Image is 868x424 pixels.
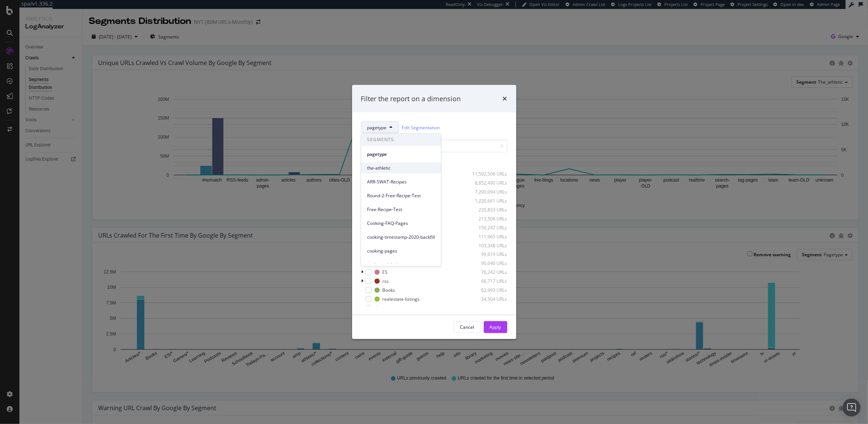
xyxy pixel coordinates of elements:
div: 90,040 URLs [471,260,507,266]
div: 62,993 URLs [471,287,507,293]
span: Round-2-Free-Recipe-Test [367,192,435,199]
span: cooking-pages [367,248,435,254]
span: pagetype [367,124,387,130]
div: 11,502,506 URLs [471,170,507,177]
div: modal [352,85,516,339]
div: 1,220,661 URLs [471,197,507,204]
div: 103,348 URLs [471,242,507,248]
div: 76,242 URLs [471,269,507,275]
div: times [503,94,507,103]
div: Cancel [460,324,474,330]
div: Open Intercom Messenger [843,399,861,417]
span: pagetype [367,151,435,158]
div: rss [383,278,389,284]
div: library [383,305,396,311]
div: 34,003 URLs [471,305,507,311]
div: 34,504 URLs [471,296,507,302]
button: pagetype [361,121,399,133]
span: cooking-timestamp-2020-backfill [367,234,435,241]
span: SEGMENTS [361,134,441,146]
button: Cancel [454,321,481,333]
div: 8,852,490 URLs [471,179,507,186]
div: 213,506 URLs [471,215,507,222]
span: cooking-global-nav [367,261,435,268]
div: Books [383,287,395,293]
span: Free-Recipe-Test [367,206,435,213]
a: Edit Segmentation [402,123,440,131]
div: 66,717 URLs [471,278,507,284]
span: the-athletic [367,165,435,171]
div: 99,619 URLs [471,251,507,257]
div: realestate-listings [383,296,420,302]
div: 235,833 URLs [471,206,507,213]
div: Apply [490,324,501,330]
button: Apply [484,321,507,333]
span: ARR-SWAT-Recipes [367,179,435,185]
span: Cooking-FAQ-Pages [367,220,435,227]
div: 111,965 URLs [471,233,507,239]
div: 150,247 URLs [471,224,507,230]
div: 7,200,094 URLs [471,188,507,195]
div: Filter the report on a dimension [361,94,461,103]
div: ES [383,269,388,275]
